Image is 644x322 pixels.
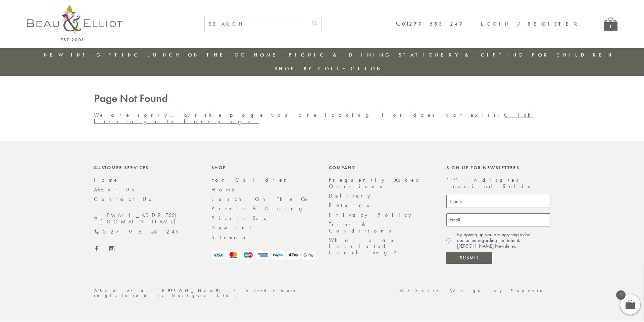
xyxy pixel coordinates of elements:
div: Shop [211,165,315,170]
a: Frequently Asked Questions [329,176,423,189]
label: By signing up you are agreeing to be contacted regarding the Beau & [PERSON_NAME] Newsletter. [457,232,550,249]
p: " " indicates required fields [446,177,550,189]
h1: Page Not Found [94,93,550,105]
a: 1 [604,17,617,31]
span: 1 [616,290,626,300]
input: SEARCH [205,17,308,31]
input: Submit [446,252,492,264]
a: For Children [211,176,292,183]
a: About Us [94,186,139,193]
a: Stationery & Gifting [399,51,525,58]
a: 01279 653 249 [94,229,179,235]
img: logo [27,5,122,41]
a: Home [211,186,236,193]
a: Privacy Policy [329,211,415,218]
a: 01279 653 249 [395,21,464,27]
input: Name [446,195,550,208]
a: Shop by collection [275,65,383,72]
a: Gifting [96,51,140,58]
a: Click here to go to home page. [94,111,534,124]
div: Customer Services [94,165,198,170]
div: Company [329,165,433,170]
a: Contact Us [94,195,156,203]
a: New in! [211,224,257,231]
a: Terms & Conditions [329,221,396,234]
a: Picnic & Dining [289,51,391,58]
a: Returns [329,202,374,209]
div: Sign up for newsletters [446,165,550,170]
a: Picnic Sets [211,215,271,222]
a: For Children [532,51,613,58]
div: We are sorry, but the page you are looking for does not exist. [87,93,557,124]
img: payment-logos.png [211,251,315,260]
a: Delivery [329,192,374,199]
a: Website Design by Popcorn [400,288,550,293]
a: New in! [44,51,89,58]
a: What is an Insulated Lunch bag? [329,237,402,256]
a: Home [94,176,119,183]
input: Email [446,213,550,226]
div: ©Beau and [PERSON_NAME] is a trademark registered to Navigate Ltd. [87,289,322,298]
a: Sitemap [211,234,254,241]
a: Login / Register [481,21,580,27]
a: Lunch On The Go [147,51,247,58]
a: [EMAIL_ADDRESS][DOMAIN_NAME] [94,212,198,225]
a: Picnic & Dining [211,205,309,212]
a: Lunch On The Go [211,195,311,203]
a: Home [254,51,281,58]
